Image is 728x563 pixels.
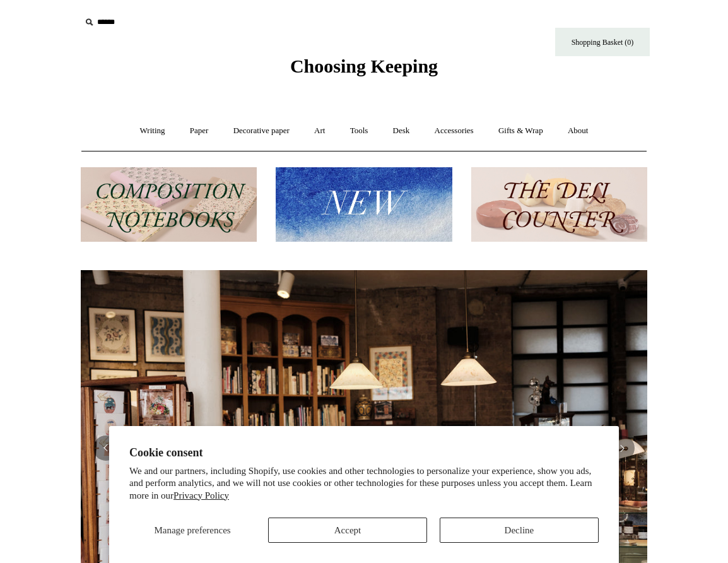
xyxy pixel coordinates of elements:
a: Accessories [423,114,485,148]
a: Desk [382,114,421,148]
a: Writing [129,114,177,148]
a: Tools [339,114,380,148]
span: Manage preferences [154,525,230,535]
button: Accept [268,518,427,543]
h2: Cookie consent [129,446,599,459]
button: Next [609,436,635,461]
a: Art [303,114,336,148]
button: Manage preferences [129,518,255,543]
a: Choosing Keeping [290,66,438,74]
a: Gifts & Wrap [487,114,555,148]
a: Shopping Basket (0) [555,28,650,56]
p: We and our partners, including Shopify, use cookies and other technologies to personalize your ex... [129,465,599,502]
button: Decline [440,518,599,543]
a: Decorative paper [222,114,301,148]
img: The Deli Counter [471,167,647,242]
img: 202302 Composition ledgers.jpg__PID:69722ee6-fa44-49dd-a067-31375e5d54ec [81,167,257,242]
button: Previous [93,436,119,461]
a: Privacy Policy [173,490,229,501]
img: New.jpg__PID:f73bdf93-380a-4a35-bcfe-7823039498e1 [276,167,452,242]
span: Choosing Keeping [290,56,438,76]
a: About [556,114,600,148]
a: Paper [179,114,220,148]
